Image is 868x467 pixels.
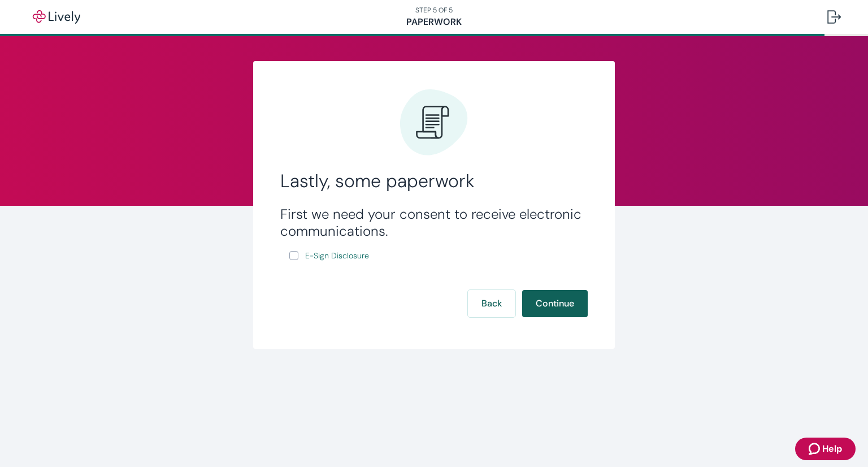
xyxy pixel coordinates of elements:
[280,170,588,192] h2: Lastly, some paperwork
[818,3,850,31] button: Log out
[25,10,88,24] img: Lively
[303,249,371,263] a: e-sign disclosure document
[280,206,588,240] h3: First we need your consent to receive electronic communications.
[305,250,369,262] span: E-Sign Disclosure
[795,438,856,460] button: Zendesk support iconHelp
[822,442,842,456] span: Help
[522,290,588,317] button: Continue
[468,290,515,317] button: Back
[809,442,822,456] svg: Zendesk support icon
